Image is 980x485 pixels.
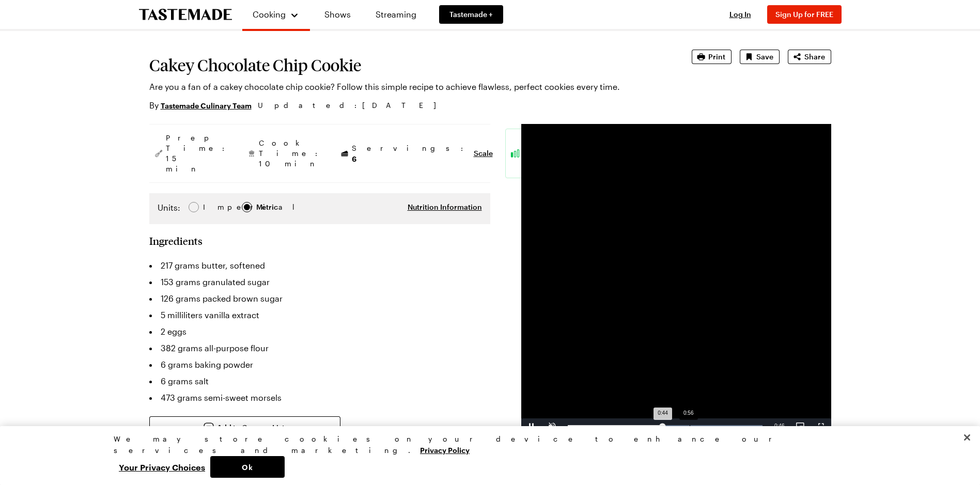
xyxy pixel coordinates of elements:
span: Log In [729,10,751,19]
button: Unmute [542,418,563,434]
button: Log In [720,9,761,20]
span: Prep Time: 15 min [166,133,230,174]
span: Share [804,52,825,62]
span: Metric [256,201,279,213]
span: Tastemade + [449,9,493,20]
span: Cooking [253,9,286,19]
li: 6 grams salt [149,373,490,389]
div: We may store cookies on your device to enhance our services and marketing. [114,433,858,456]
span: Sign Up for FREE [775,10,833,19]
li: 5 milliliters vanilla extract [149,307,490,323]
button: Add to Grocery List [149,416,340,439]
h2: Ingredients [149,234,203,247]
button: Fullscreen [811,418,831,434]
a: Tastemade + [439,5,503,24]
li: 217 grams butter, softened [149,257,490,274]
li: 126 grams packed brown sugar [149,290,490,307]
div: Imperial [203,201,231,213]
span: 6 [352,153,356,163]
li: 153 grams granulated sugar [149,274,490,290]
div: Progress Bar [568,425,763,428]
span: Cook Time: 10 min [259,138,323,169]
span: Add to Grocery List [217,423,285,433]
span: Updated : [DATE] [258,100,446,111]
button: Your Privacy Choices [114,456,210,478]
button: Print [692,50,732,64]
button: Cooking [253,4,300,25]
li: 473 grams semi-sweet morsels [149,389,490,406]
div: Imperial Metric [158,201,278,216]
p: Are you a fan of a cakey chocolate chip cookie? Follow this simple recipe to achieve flawless, pe... [149,81,663,93]
button: Ok [210,456,285,478]
h1: Cakey Chocolate Chip Cookie [149,56,663,74]
button: Sign Up for FREE [767,5,842,24]
p: By [149,99,252,112]
li: 382 grams all-purpose flour [149,340,490,356]
button: Nutrition Information [408,202,482,212]
button: Pause [521,418,542,434]
a: More information about your privacy, opens in a new tab [420,445,470,455]
button: Close [956,426,978,449]
button: Save recipe [740,50,780,64]
button: Share [788,50,831,64]
button: Picture-in-Picture [790,418,811,434]
span: Print [708,52,725,62]
span: Save [756,52,773,62]
label: Units: [158,201,180,214]
div: Metric [256,201,278,213]
li: 2 eggs [149,323,490,340]
a: Tastemade Culinary Team [161,100,252,111]
span: Imperial [203,201,232,213]
span: Servings: [352,143,469,164]
span: 0:46 [774,423,784,429]
span: - [773,423,774,429]
li: 6 grams baking powder [149,356,490,373]
a: To Tastemade Home Page [139,9,232,21]
div: Privacy [114,433,858,478]
button: Scale [474,148,493,159]
video-js: Video Player [521,124,831,434]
